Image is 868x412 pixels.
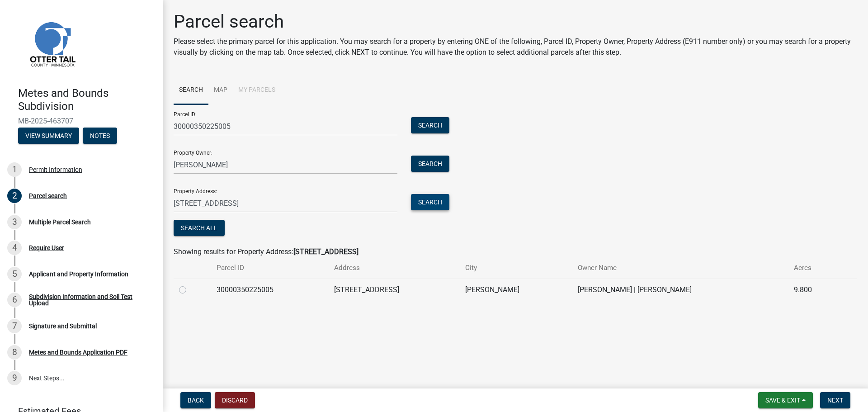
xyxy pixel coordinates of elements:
div: Parcel search [29,193,67,199]
button: Next [820,392,850,408]
button: Notes [83,128,117,144]
td: 9.800 [788,279,839,301]
strong: [STREET_ADDRESS] [293,247,359,256]
div: 2 [7,189,22,203]
button: Search [411,156,449,172]
div: 4 [7,241,22,255]
div: Showing results for Property Address: [174,246,857,257]
div: 5 [7,267,22,281]
button: View Summary [18,128,79,144]
div: 9 [7,371,22,385]
th: Owner Name [572,257,788,279]
td: [PERSON_NAME] [460,279,572,301]
div: 1 [7,162,22,177]
div: 3 [7,215,22,229]
div: Permit Information [29,166,82,173]
div: Require User [29,245,64,251]
div: Multiple Parcel Search [29,219,91,225]
div: 7 [7,319,22,333]
button: Save & Exit [758,392,813,408]
h1: Parcel search [174,11,857,33]
button: Search [411,117,449,133]
span: Back [188,397,204,404]
div: Metes and Bounds Application PDF [29,349,127,355]
div: 6 [7,293,22,307]
div: 8 [7,345,22,360]
span: Save & Exit [765,397,800,404]
span: Next [827,397,843,404]
a: Search [174,76,208,105]
button: Search All [174,220,225,236]
div: Subdivision Information and Soil Test Upload [29,294,148,306]
img: Otter Tail County, Minnesota [18,9,86,77]
th: Parcel ID [211,257,328,279]
button: Back [180,392,211,408]
p: Please select the primary parcel for this application. You may search for a property by entering ... [174,36,857,58]
div: Applicant and Property Information [29,271,128,277]
a: Map [208,76,233,105]
th: Address [329,257,460,279]
wm-modal-confirm: Notes [83,133,117,140]
td: 30000350225005 [211,279,328,301]
th: Acres [788,257,839,279]
button: Discard [215,392,255,408]
wm-modal-confirm: Summary [18,133,79,140]
span: MB-2025-463707 [18,117,145,125]
div: Signature and Submittal [29,323,97,329]
th: City [460,257,572,279]
button: Search [411,194,449,210]
td: [STREET_ADDRESS] [329,279,460,301]
h4: Metes and Bounds Subdivision [18,87,156,113]
td: [PERSON_NAME] | [PERSON_NAME] [572,279,788,301]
